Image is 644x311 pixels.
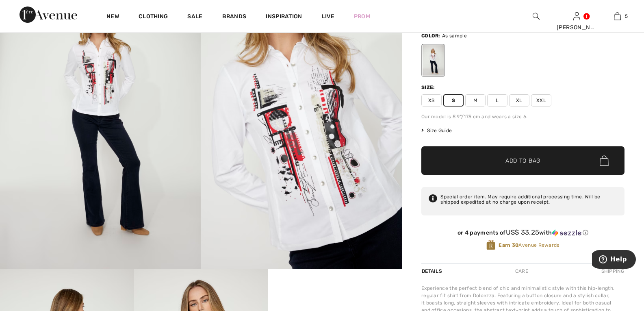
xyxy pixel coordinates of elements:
[421,33,440,39] span: Color:
[465,94,486,107] span: M
[421,146,624,175] button: Add to Bag
[187,13,202,22] a: Sale
[443,94,464,107] span: S
[592,250,636,270] iframe: Opens a widget where you can find more information
[499,242,518,248] strong: Earn 30
[20,7,77,23] img: 1ère Avenue
[614,11,621,21] img: My Bag
[499,241,559,249] span: Avenue Rewards
[487,94,507,107] span: L
[505,157,540,165] span: Add to Bag
[266,13,302,22] span: Inspiration
[421,94,442,107] span: XS
[508,264,535,278] div: Care
[486,239,495,250] img: Avenue Rewards
[442,33,467,39] span: As sample
[531,94,551,107] span: XXL
[625,13,628,20] span: 5
[421,113,624,120] div: Our model is 5'9"/175 cm and wears a size 6.
[573,12,580,20] a: Sign In
[222,13,247,22] a: Brands
[440,194,617,205] div: Special order item. May require additional processing time. Will be shipped expedited at no charg...
[423,45,444,76] div: As sample
[139,13,168,22] a: Clothing
[552,229,581,237] img: Sezzle
[421,264,444,278] div: Details
[106,13,119,22] a: New
[421,84,437,91] div: Size:
[557,23,596,32] div: [PERSON_NAME]
[573,11,580,21] img: My Info
[533,11,540,21] img: search the website
[421,228,624,239] div: or 4 payments ofUS$ 33.25withSezzle Click to learn more about Sezzle
[354,12,370,21] a: Prom
[421,127,452,134] span: Size Guide
[599,264,624,278] div: Shipping
[421,228,624,237] div: or 4 payments of with
[506,228,540,236] span: US$ 33.25
[509,94,529,107] span: XL
[600,155,609,166] img: Bag.svg
[597,11,637,21] a: 5
[322,12,334,21] a: Live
